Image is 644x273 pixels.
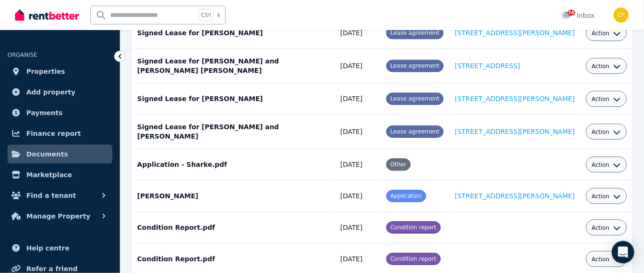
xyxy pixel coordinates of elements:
span: Action [592,161,610,169]
span: Lease agreement [391,62,440,69]
span: Manage Property [26,211,90,222]
button: Action [592,161,621,169]
a: Documents [8,145,112,164]
span: Action [592,256,610,263]
span: Lease agreement [391,30,440,36]
span: Marketplace [26,169,72,180]
a: [STREET_ADDRESS][PERSON_NAME] [455,192,575,200]
td: Signed Lease for [PERSON_NAME] and [PERSON_NAME] [132,115,335,149]
span: Add property [26,86,76,98]
span: Action [592,30,610,37]
a: Properties [8,62,112,81]
span: Action [592,224,610,232]
span: Other [391,161,407,168]
span: Find a tenant [26,190,76,201]
span: Action [592,62,610,70]
button: Find a tenant [8,186,112,205]
button: Action [592,62,621,70]
button: Action [592,224,621,232]
td: Signed Lease for [PERSON_NAME] and [PERSON_NAME] [PERSON_NAME] [132,49,335,83]
span: Application [391,193,422,199]
a: [STREET_ADDRESS] [455,62,520,70]
a: Payments [8,103,112,122]
span: k [217,11,220,19]
a: Help centre [8,239,112,257]
div: Inbox [562,11,595,20]
span: 74 [568,10,575,16]
span: Documents [26,148,68,160]
span: Condition report [391,256,437,262]
td: [DATE] [335,115,381,149]
span: Help centre [26,242,70,254]
td: [DATE] [335,212,381,243]
td: Condition Report.pdf [132,212,335,243]
a: Add property [8,83,112,101]
a: [STREET_ADDRESS][PERSON_NAME] [455,95,575,102]
span: ORGANISE [8,52,37,58]
td: Signed Lease for [PERSON_NAME] [132,17,335,49]
td: Signed Lease for [PERSON_NAME] [132,83,335,115]
span: Finance report [26,128,81,139]
td: [DATE] [335,83,381,115]
div: Open Intercom Messenger [612,241,635,264]
a: Finance report [8,124,112,143]
span: Payments [26,107,63,118]
td: Application - Sharke.pdf [132,149,335,180]
button: Manage Property [8,207,112,226]
td: [DATE] [335,49,381,83]
span: Properties [26,66,65,77]
span: Lease agreement [391,95,440,102]
td: [PERSON_NAME] [132,180,335,212]
span: Condition report [391,224,437,231]
a: [STREET_ADDRESS][PERSON_NAME] [455,128,575,135]
button: Action [592,30,621,37]
button: Action [592,256,621,263]
span: Action [592,95,610,103]
span: Action [592,128,610,136]
td: [DATE] [335,17,381,49]
img: RentBetter [15,8,79,22]
a: Marketplace [8,165,112,184]
button: Action [592,95,621,103]
td: [DATE] [335,180,381,212]
img: Christos Fassoulidis [614,8,629,23]
span: Lease agreement [391,128,440,135]
a: [STREET_ADDRESS][PERSON_NAME] [455,29,575,37]
button: Action [592,128,621,136]
span: Ctrl [199,9,213,21]
td: [DATE] [335,149,381,180]
button: Action [592,193,621,200]
span: Action [592,193,610,200]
